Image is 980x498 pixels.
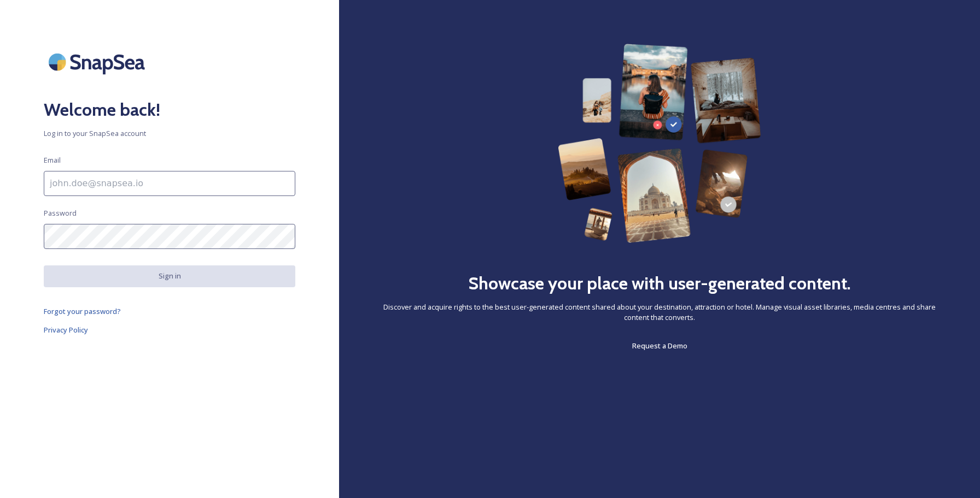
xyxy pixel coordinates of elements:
[632,341,687,351] span: Request a Demo
[44,306,121,316] span: Forgot your password?
[44,323,295,336] a: Privacy Policy
[558,44,761,243] img: 63b42ca75bacad526042e722_Group%20154-p-800.png
[44,97,295,123] h2: Welcome back!
[44,128,295,139] span: Log in to your SnapSea account
[44,325,88,335] span: Privacy Policy
[468,270,851,297] h2: Showcase your place with user-generated content.
[383,302,936,323] span: Discover and acquire rights to the best user-generated content shared about your destination, att...
[44,155,61,165] span: Email
[44,171,295,196] input: john.doe@snapsea.io
[44,44,153,80] img: SnapSea Logo
[44,208,77,218] span: Password
[44,305,295,318] a: Forgot your password?
[632,339,687,352] a: Request a Demo
[44,265,295,287] button: Sign in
